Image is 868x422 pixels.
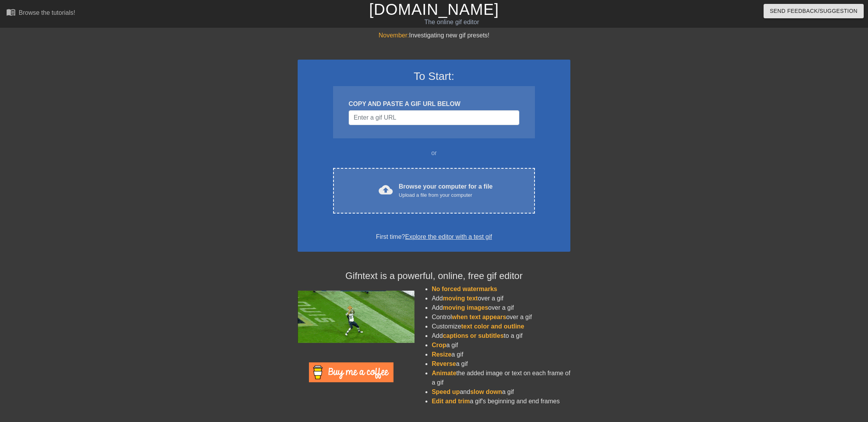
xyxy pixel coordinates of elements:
div: COPY AND PASTE A GIF URL BELOW [349,99,519,109]
li: Customize [432,322,570,331]
a: Browse the tutorials! [6,7,75,19]
input: Username [349,110,519,125]
div: Browse your computer for a file [399,182,493,199]
a: Explore the editor with a test gif [405,233,492,240]
div: The online gif editor [293,18,610,27]
span: Animate [432,370,456,376]
img: football_small.gif [298,291,415,343]
span: when text appears [452,314,506,320]
button: Send Feedback/Suggestion [764,4,864,18]
div: Browse the tutorials! [19,9,75,16]
h4: Gifntext is a powerful, online, free gif editor [298,270,570,282]
li: Add over a gif [432,303,570,313]
span: Resize [432,351,452,358]
div: or [318,148,550,158]
div: Upload a file from your computer [399,191,493,199]
span: Reverse [432,360,456,367]
span: moving text [443,295,478,302]
div: Investigating new gif presets! [298,31,570,40]
li: and a gif [432,387,570,397]
h3: To Start: [308,70,560,83]
span: cloud_upload [379,183,393,197]
span: captions or subtitles [443,332,504,339]
img: Buy Me A Coffee [309,362,393,382]
span: moving images [443,304,488,311]
span: No forced watermarks [432,286,497,292]
li: a gif [432,359,570,369]
span: Edit and trim [432,398,470,404]
li: Control over a gif [432,313,570,322]
span: text color and outline [461,323,524,330]
span: slow down [470,388,502,395]
span: November: [379,32,409,39]
li: a gif's beginning and end frames [432,397,570,406]
span: Crop [432,342,446,348]
li: Add to a gif [432,331,570,341]
li: a gif [432,341,570,350]
li: a gif [432,350,570,359]
li: the added image or text on each frame of a gif [432,369,570,387]
li: Add over a gif [432,294,570,303]
span: Send Feedback/Suggestion [770,6,857,16]
a: [DOMAIN_NAME] [369,1,499,18]
span: Speed up [432,388,460,395]
div: First time? [308,232,560,242]
span: menu_book [6,7,16,17]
